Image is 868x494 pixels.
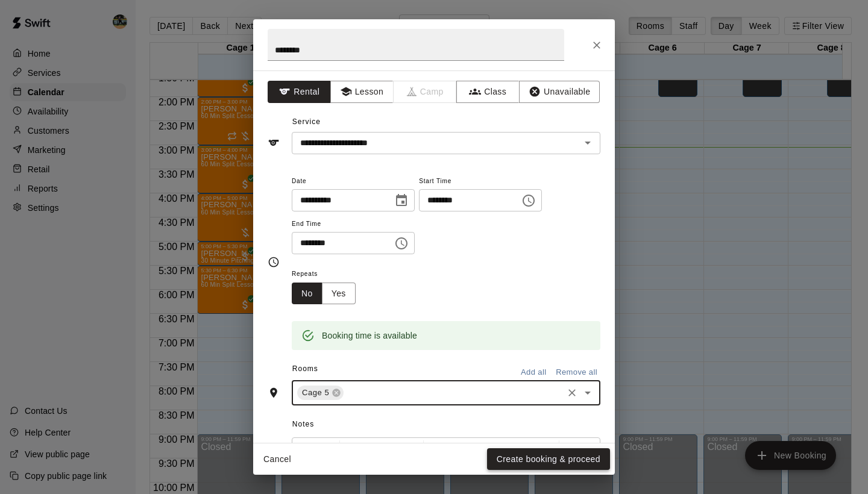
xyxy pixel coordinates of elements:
[292,266,365,283] span: Repeats
[292,283,322,305] button: No
[322,283,356,305] button: Yes
[292,174,415,190] span: Date
[553,363,600,382] button: Remove all
[394,81,457,103] span: Camps can only be created in the Services page
[292,283,356,305] div: outlined button group
[342,440,421,462] button: Formatting Options
[562,440,582,462] button: Left Align
[470,440,490,462] button: Format Underline
[419,174,542,190] span: Start Time
[268,387,280,399] svg: Rooms
[389,231,414,255] button: Choose time, selected time is 3:30 PM
[491,440,512,462] button: Format Strikethrough
[519,81,600,103] button: Unavailable
[579,384,596,401] button: Open
[426,440,447,462] button: Format Bold
[514,363,553,382] button: Add all
[292,364,318,373] span: Rooms
[564,384,580,401] button: Clear
[389,189,414,213] button: Choose date, selected date is Aug 13, 2025
[586,34,608,56] button: Close
[330,81,394,103] button: Lesson
[292,216,415,233] span: End Time
[268,137,280,149] svg: Service
[316,440,337,462] button: Redo
[295,440,315,462] button: Undo
[487,448,610,471] button: Create booking & proceed
[292,117,321,126] span: Service
[268,256,280,268] svg: Timing
[292,415,600,434] span: Notes
[297,386,344,400] div: Cage 5
[535,440,555,462] button: Insert Link
[268,81,331,103] button: Rental
[579,134,596,151] button: Open
[297,387,334,399] span: Cage 5
[456,81,520,103] button: Class
[322,325,417,346] div: Booking time is available
[258,448,297,471] button: Cancel
[448,440,468,462] button: Format Italics
[513,440,533,462] button: Insert Code
[517,189,541,213] button: Choose time, selected time is 3:00 PM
